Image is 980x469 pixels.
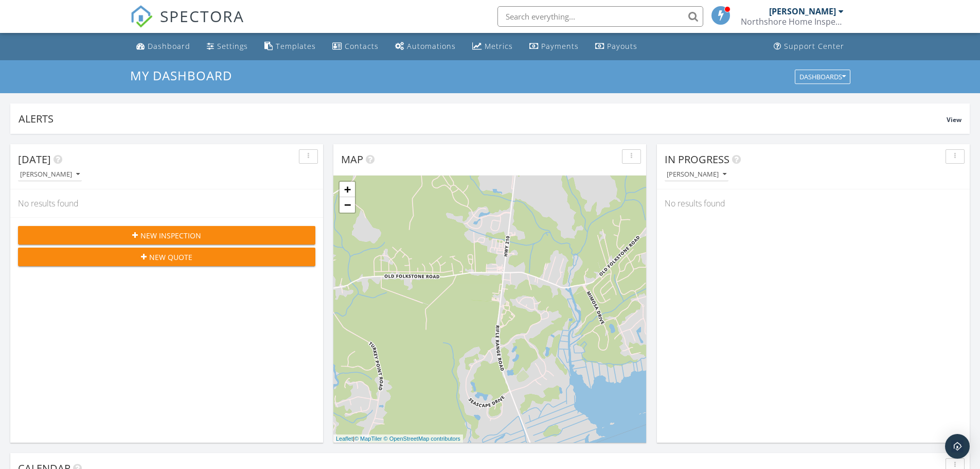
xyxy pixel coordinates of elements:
div: Open Intercom Messenger [945,434,970,459]
a: © OpenStreetMap contributors [384,436,460,442]
a: Payments [525,37,583,56]
div: Templates [276,41,316,51]
input: Search everything... [497,6,703,27]
a: Zoom in [340,182,355,197]
a: Support Center [770,37,848,56]
a: Templates [260,37,320,56]
span: SPECTORA [160,5,244,27]
img: The Best Home Inspection Software - Spectora [130,5,153,28]
div: Settings [217,41,248,51]
div: Automations [407,41,456,51]
a: Leaflet [336,436,353,442]
span: My Dashboard [130,67,232,84]
button: [PERSON_NAME] [665,168,728,182]
span: New Quote [149,252,192,263]
button: New Quote [18,248,315,266]
div: Payments [541,41,579,51]
span: New Inspection [140,230,201,241]
a: SPECTORA [130,14,244,36]
span: In Progress [665,152,729,166]
div: Metrics [485,41,513,51]
div: Dashboard [148,41,190,51]
div: Contacts [345,41,379,51]
span: Map [341,152,363,166]
div: | [333,435,463,443]
a: Automations (Basic) [391,37,460,56]
button: New Inspection [18,226,315,245]
a: © MapTiler [354,436,382,442]
a: Dashboard [132,37,194,56]
div: Dashboards [799,73,846,80]
span: View [947,115,961,124]
div: [PERSON_NAME] [20,171,80,178]
a: Payouts [591,37,642,56]
a: Metrics [468,37,517,56]
div: No results found [657,189,970,217]
div: Payouts [607,41,637,51]
a: Settings [203,37,252,56]
div: [PERSON_NAME] [667,171,726,178]
a: Zoom out [340,197,355,213]
div: [PERSON_NAME] [769,6,836,16]
span: [DATE] [18,152,51,166]
div: Support Center [784,41,844,51]
a: Contacts [328,37,383,56]
div: Alerts [19,112,947,126]
button: Dashboards [795,70,850,84]
button: [PERSON_NAME] [18,168,82,182]
div: No results found [10,189,323,217]
div: Northshore Home Inspections, LLC [741,16,844,27]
